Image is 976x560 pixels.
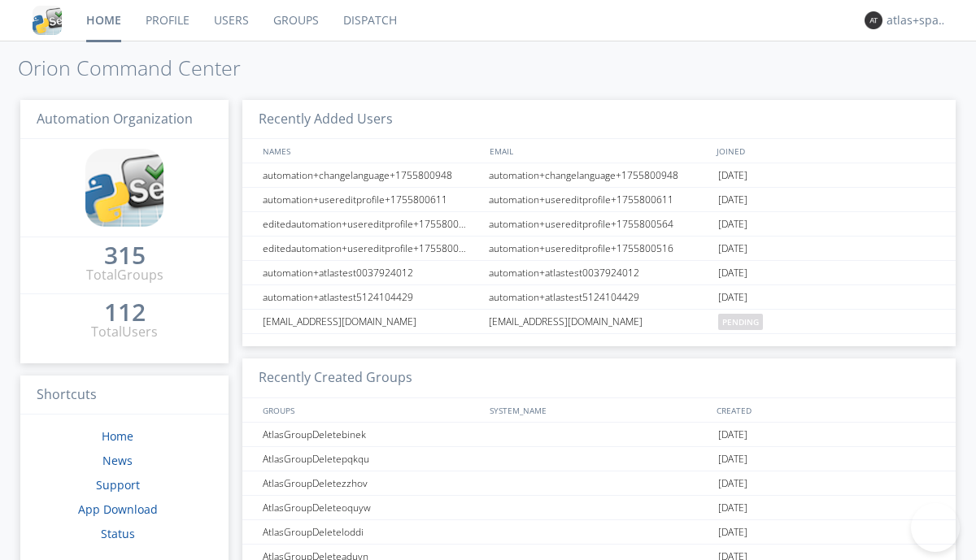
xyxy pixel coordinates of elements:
[102,453,133,468] a: News
[259,520,484,544] div: AtlasGroupDeleteloddi
[91,323,158,341] div: Total Users
[242,212,956,237] a: editedautomation+usereditprofile+1755800564automation+usereditprofile+1755800564[DATE]
[259,310,484,333] div: [EMAIL_ADDRESS][DOMAIN_NAME]
[242,496,956,520] a: AtlasGroupDeleteoquyw[DATE]
[485,188,714,211] div: automation+usereditprofile+1755800611
[259,447,484,471] div: AtlasGroupDeletepqkqu
[865,11,882,29] img: 373638.png
[718,447,747,471] span: [DATE]
[718,237,747,261] span: [DATE]
[242,310,956,334] a: [EMAIL_ADDRESS][DOMAIN_NAME][EMAIL_ADDRESS][DOMAIN_NAME]pending
[242,100,956,140] h3: Recently Added Users
[259,188,484,211] div: automation+usereditprofile+1755800611
[259,237,484,260] div: editedautomation+usereditprofile+1755800516
[259,261,484,284] div: automation+atlastest0037924012
[242,285,956,310] a: automation+atlastest5124104429automation+atlastest5124104429[DATE]
[242,358,956,398] h3: Recently Created Groups
[486,398,712,422] div: SYSTEM_NAME
[485,261,714,284] div: automation+atlastest0037924012
[104,247,146,263] div: 315
[259,139,481,163] div: NAMES
[242,423,956,447] a: AtlasGroupDeletebinek[DATE]
[102,428,133,444] a: Home
[712,398,940,422] div: CREATED
[259,163,484,187] div: automation+changelanguage+1755800948
[242,520,956,545] a: AtlasGroupDeleteloddi[DATE]
[242,447,956,471] a: AtlasGroupDeletepqkqu[DATE]
[104,247,146,266] a: 315
[33,6,62,35] img: cddb5a64eb264b2086981ab96f4c1ba7
[486,139,712,163] div: EMAIL
[242,163,956,188] a: automation+changelanguage+1755800948automation+changelanguage+1755800948[DATE]
[485,310,714,333] div: [EMAIL_ADDRESS][DOMAIN_NAME]
[485,163,714,187] div: automation+changelanguage+1755800948
[104,304,146,320] div: 112
[485,212,714,236] div: automation+usereditprofile+1755800564
[259,212,484,236] div: editedautomation+usereditprofile+1755800564
[485,285,714,309] div: automation+atlastest5124104429
[104,304,146,323] a: 112
[259,496,484,519] div: AtlasGroupDeleteoquyw
[78,501,158,517] a: App Download
[259,285,484,309] div: automation+atlastest5124104429
[718,496,747,520] span: [DATE]
[718,314,763,330] span: pending
[242,188,956,212] a: automation+usereditprofile+1755800611automation+usereditprofile+1755800611[DATE]
[718,520,747,545] span: [DATE]
[718,212,747,237] span: [DATE]
[712,139,940,163] div: JOINED
[37,110,193,128] span: Automation Organization
[259,423,484,446] div: AtlasGroupDeletebinek
[86,266,163,284] div: Total Groups
[485,237,714,260] div: automation+usereditprofile+1755800516
[259,471,484,495] div: AtlasGroupDeletezzhov
[718,188,747,212] span: [DATE]
[887,12,948,28] div: atlas+spanish0001
[718,423,747,447] span: [DATE]
[259,398,481,422] div: GROUPS
[911,503,960,552] iframe: Toggle Customer Support
[242,471,956,496] a: AtlasGroupDeletezzhov[DATE]
[242,261,956,285] a: automation+atlastest0037924012automation+atlastest0037924012[DATE]
[85,149,163,227] img: cddb5a64eb264b2086981ab96f4c1ba7
[718,471,747,496] span: [DATE]
[101,526,135,541] a: Status
[242,237,956,261] a: editedautomation+usereditprofile+1755800516automation+usereditprofile+1755800516[DATE]
[718,163,747,188] span: [DATE]
[718,285,747,310] span: [DATE]
[718,261,747,285] span: [DATE]
[96,477,140,493] a: Support
[20,376,229,415] h3: Shortcuts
